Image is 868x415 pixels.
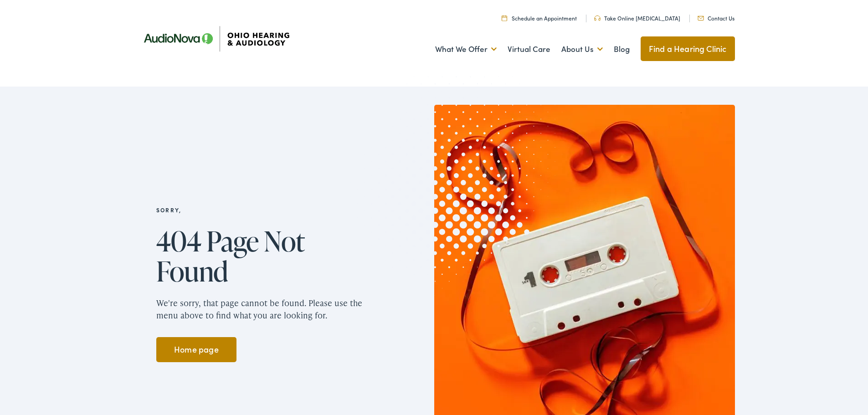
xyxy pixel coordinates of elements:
[502,14,577,22] a: Schedule an Appointment
[698,14,734,22] a: Contact Us
[594,14,680,22] a: Take Online [MEDICAL_DATA]
[206,226,259,256] span: Page
[594,15,601,21] img: Headphones icone to schedule online hearing test in Cincinnati, OH
[264,226,305,256] span: Not
[614,32,630,66] a: Blog
[156,207,375,213] h2: Sorry,
[502,15,507,21] img: Calendar Icon to schedule a hearing appointment in Cincinnati, OH
[156,337,237,363] a: Home page
[698,16,704,20] img: Mail icon representing email contact with Ohio Hearing in Cincinnati, OH
[435,32,497,66] a: What We Offer
[156,256,228,286] span: Found
[561,32,603,66] a: About Us
[641,36,735,61] a: Find a Hearing Clinic
[329,48,570,296] img: Graphic image with a halftone pattern, contributing to the site's visual design.
[156,226,201,256] span: 404
[508,32,550,66] a: Virtual Care
[156,297,375,321] p: We're sorry, that page cannot be found. Please use the menu above to find what you are looking for.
